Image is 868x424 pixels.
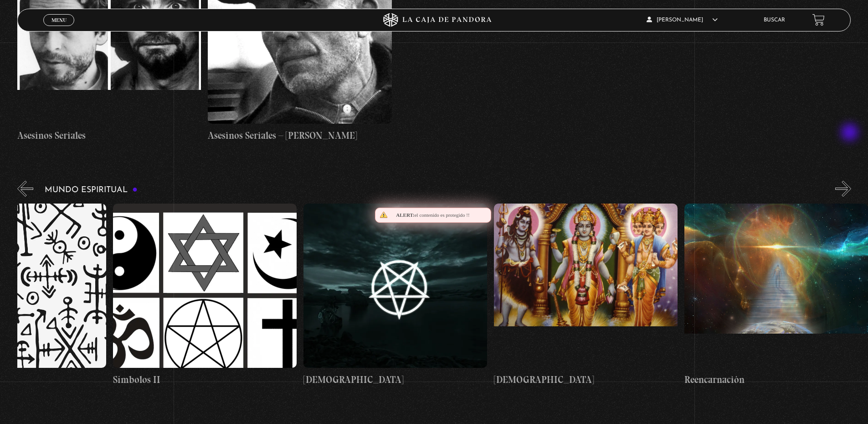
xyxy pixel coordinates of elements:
span: Cerrar [48,25,70,31]
h4: Reencarnación [684,372,868,387]
h4: [DEMOGRAPHIC_DATA] [303,372,487,387]
div: el contenido es protegido !! [375,208,491,223]
button: Next [835,181,851,197]
h3: Mundo Espiritual [45,186,138,194]
a: Símbolos II [113,204,297,387]
span: [PERSON_NAME] [647,17,718,23]
a: Reencarnación [684,204,868,387]
a: View your shopping cart [812,14,825,26]
h4: Símbolos II [113,372,297,387]
button: Previous [17,181,33,197]
h4: Asesinos Seriales – [PERSON_NAME] [208,128,391,143]
h4: [DEMOGRAPHIC_DATA] [494,372,678,387]
a: [DEMOGRAPHIC_DATA] [494,204,678,387]
span: Alert: [396,212,414,218]
a: Buscar [764,17,785,23]
a: [DEMOGRAPHIC_DATA] [303,204,487,387]
span: Menu [51,17,67,23]
h4: Asesinos Seriales [17,128,201,143]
